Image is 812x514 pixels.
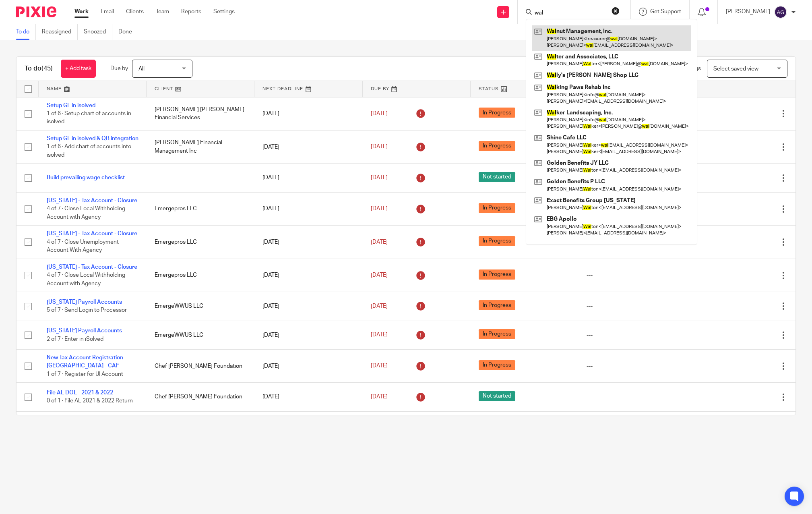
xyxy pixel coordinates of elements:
[47,299,122,305] a: [US_STATE] Payroll Accounts
[254,350,362,383] td: [DATE]
[587,362,680,370] div: ---
[587,331,680,339] div: ---
[371,332,388,338] span: [DATE]
[84,24,112,40] a: Snoozed
[479,203,515,213] span: In Progress
[726,8,770,16] p: [PERSON_NAME]
[47,328,122,334] a: [US_STATE] Payroll Accounts
[126,8,144,16] a: Clients
[47,231,137,236] a: [US_STATE] - Tax Account - Closure
[213,8,235,16] a: Settings
[371,272,388,278] span: [DATE]
[47,336,103,342] span: 2 of 7 · Enter in iSolved
[479,172,515,182] span: Not started
[25,64,53,73] h1: To do
[371,206,388,211] span: [DATE]
[47,136,138,141] a: Setup GL in isolved & QB integration
[110,64,128,73] p: Due by
[254,226,362,259] td: [DATE]
[254,383,362,411] td: [DATE]
[147,97,254,130] td: [PERSON_NAME] [PERSON_NAME] Financial Services
[587,393,680,401] div: ---
[371,363,388,369] span: [DATE]
[254,164,362,192] td: [DATE]
[47,272,125,286] span: 4 of 7 · Close Local Withholding Account with Agency
[479,108,515,118] span: In Progress
[138,66,145,72] span: All
[650,9,681,15] span: Get Support
[371,239,388,245] span: [DATE]
[534,10,606,17] input: Search
[479,269,515,280] span: In Progress
[254,259,362,292] td: [DATE]
[371,394,388,400] span: [DATE]
[587,271,680,279] div: ---
[479,329,515,339] span: In Progress
[47,111,131,125] span: 1 of 6 · Setup chart of accounts in isolved
[47,175,125,180] a: Build prevailing wage checklist
[47,308,127,313] span: 5 of 7 · Send Login to Processor
[479,236,515,246] span: In Progress
[61,60,96,78] a: + Add task
[254,130,362,163] td: [DATE]
[147,259,254,292] td: Emergepros LLC
[147,383,254,411] td: Chef [PERSON_NAME] Foundation
[47,398,133,404] span: 0 of 1 · File AL 2021 & 2022 Return
[47,264,137,270] a: [US_STATE] - Tax Account - Closure
[371,175,388,180] span: [DATE]
[371,303,388,309] span: [DATE]
[612,7,620,15] button: Clear
[101,8,114,16] a: Email
[16,6,56,17] img: Pixie
[47,144,131,158] span: 1 of 6 · Add chart of accounts into isolved
[47,239,119,253] span: 4 of 7 · Close Unemployment Account With Agency
[147,321,254,349] td: EmergeWWUS LLC
[74,8,89,16] a: Work
[47,103,95,108] a: Setup GL in isolved
[713,66,758,72] span: Select saved view
[147,192,254,225] td: Emergepros LLC
[147,130,254,163] td: [PERSON_NAME] Financial Management Inc
[479,141,515,151] span: In Progress
[254,411,362,440] td: [DATE]
[41,65,53,72] span: (45)
[181,8,201,16] a: Reports
[479,360,515,370] span: In Progress
[47,355,126,369] a: New Tax Account Registration - [GEOGRAPHIC_DATA] - CAF
[118,24,138,40] a: Done
[47,198,137,203] a: [US_STATE] - Tax Account - Closure
[254,292,362,321] td: [DATE]
[254,192,362,225] td: [DATE]
[371,144,388,150] span: [DATE]
[16,24,36,40] a: To do
[156,8,169,16] a: Team
[254,97,362,130] td: [DATE]
[147,226,254,259] td: Emergepros LLC
[47,206,125,220] span: 4 of 7 · Close Local Withholding Account with Agency
[42,24,78,40] a: Reassigned
[587,302,680,310] div: ---
[147,411,254,440] td: Chef [PERSON_NAME] Foundation
[147,292,254,321] td: EmergeWWUS LLC
[479,391,515,401] span: Not started
[371,111,388,116] span: [DATE]
[774,6,787,19] img: svg%3E
[147,350,254,383] td: Chef [PERSON_NAME] Foundation
[47,371,123,377] span: 1 of 7 · Register for UI Account
[47,390,113,396] a: File AL DOL - 2021 & 2022
[254,321,362,349] td: [DATE]
[479,300,515,310] span: In Progress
